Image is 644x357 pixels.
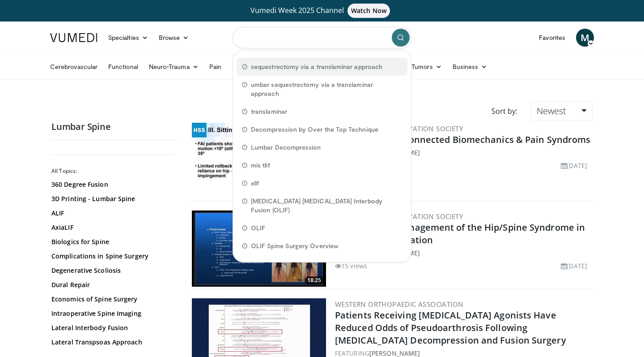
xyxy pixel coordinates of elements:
[335,248,591,258] div: FEATURING
[251,143,321,152] span: Lumbar Decompression
[251,62,382,71] span: sequestrectomy via a translaminar approach
[305,276,324,284] span: 18:25
[103,29,153,47] a: Specialties
[144,58,204,76] a: Neuro-Trauma
[192,211,326,287] img: 8cf580ce-0e69-40cf-bdad-06f149b21afc.300x170_q85_crop-smart_upscale.jpg
[51,180,172,189] a: 360 Degree Fusion
[251,241,338,250] span: OLIF Spine Surgery Overview
[51,323,172,332] a: Lateral Interbody Fusion
[561,261,587,271] li: [DATE]
[576,29,594,47] a: M
[531,101,593,121] a: Newest
[335,221,585,246] a: Conservative Management of the Hip/Spine Syndrome in an Athletic Population
[51,194,172,203] a: 3D Printing - Lumbar Spine
[51,237,172,246] a: Biologics for Spine
[51,209,172,218] a: ALIF
[251,107,287,116] span: translaminar
[51,4,593,18] a: Vumedi Week 2025 ChannelWatch Now
[335,300,463,309] a: Western Orthopaedic Association
[51,338,172,347] a: Lateral Transpsoas Approach
[227,58,313,76] a: Pediatric Neurosurgery
[251,179,259,188] span: xlif
[51,121,177,133] h2: Lumbar Spine
[153,29,195,47] a: Browse
[192,211,326,287] a: 18:25
[406,58,447,76] a: Tumors
[335,309,566,346] a: Patients Receiving [MEDICAL_DATA] Agonists Have Reduced Odds of Pseudoarthrosis Following [MEDICA...
[51,280,172,289] a: Dural Repair
[51,295,172,304] a: Economics of Spine Surgery
[251,197,402,215] span: [MEDICAL_DATA] [MEDICAL_DATA] Interbody Fusion (OLIF)
[50,33,97,42] img: VuMedi Logo
[485,101,524,121] div: Sort by:
[251,125,378,134] span: Decompression by Over the Top Technique
[192,123,326,199] img: 0bdaa4eb-40dd-479d-bd02-e24569e50eb5.300x170_q85_crop-smart_upscale.jpg
[204,58,227,76] a: Pain
[233,27,411,48] input: Search topics, interventions
[103,58,144,76] a: Functional
[51,266,172,275] a: Degenerative Scoliosis
[335,148,591,157] div: FEATURING
[51,223,172,232] a: AxiaLIF
[51,309,172,318] a: Intraoperative Spine Imaging
[335,261,367,271] li: 15 views
[51,168,174,175] h2: All Topics:
[561,161,587,170] li: [DATE]
[251,161,270,170] span: mis tlif
[534,29,571,47] a: Favorites
[251,80,402,98] span: umbar sequestrectomy via a translaminar approach
[347,4,390,18] span: Watch Now
[192,123,326,199] a: 18:58
[537,105,566,117] span: Newest
[45,58,103,76] a: Cerebrovascular
[251,224,265,232] span: OLIF
[335,133,590,146] a: Hip/Spine: Interconnected Biomechanics & Pain Syndroms
[447,58,493,76] a: Business
[51,252,172,261] a: Complications in Spine Surgery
